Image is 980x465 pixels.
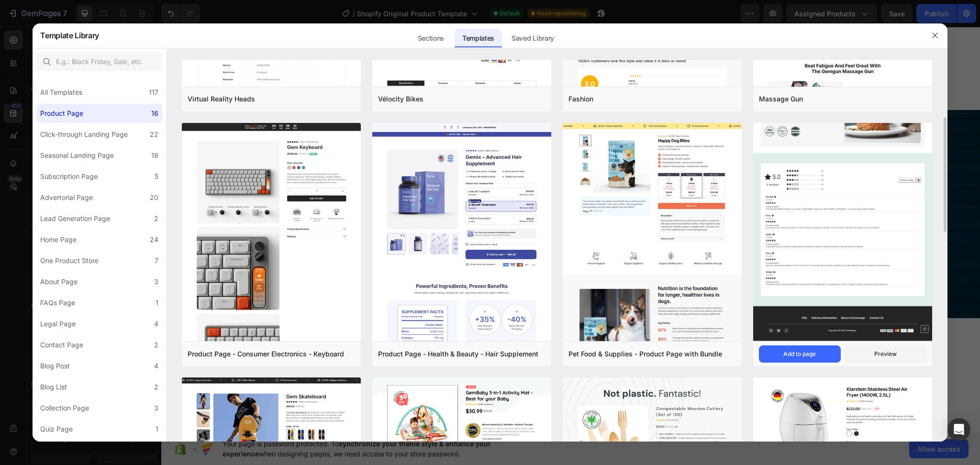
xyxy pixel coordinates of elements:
[452,326,510,336] div: Add blank section
[381,326,432,336] div: Generate layout
[40,402,89,414] div: Collection Page
[188,348,344,360] div: Product Page - Consumer Electronics - Keyboard
[40,297,75,309] div: FAQs Page
[387,305,432,315] span: Add section
[947,418,970,441] div: Open Intercom Messenger
[306,326,364,336] div: Choose templates
[445,338,516,347] span: then drag & drop elements
[151,108,158,119] div: 16
[568,348,722,360] div: Pet Food & Supplies - Product Page with Bundle
[568,93,593,105] div: Fashion
[759,345,841,363] button: Add to page
[40,213,110,224] div: Lead Generation Page
[155,171,158,182] div: 5
[154,339,158,351] div: 2
[455,29,502,48] div: Templates
[845,345,926,363] button: Preview
[40,87,82,98] div: All Templates
[36,52,162,71] input: E.g.: Black Friday, Sale, etc.
[40,381,67,393] div: Blog List
[40,234,77,245] div: Home Page
[40,276,78,288] div: About Page
[40,108,83,119] div: Product Page
[380,338,432,347] span: from URL or image
[156,423,158,435] div: 1
[40,150,114,161] div: Seasonal Landing Page
[155,255,158,266] div: 7
[40,129,128,140] div: Click-through Landing Page
[40,339,83,351] div: Contact Page
[154,276,158,288] div: 3
[151,150,158,161] div: 19
[40,318,76,330] div: Legal Page
[504,29,562,48] div: Saved Library
[759,93,803,105] div: Massage Gun
[40,255,99,266] div: One Product Store
[40,23,99,48] h2: Template Library
[154,213,158,224] div: 2
[783,350,816,358] div: Add to page
[150,192,158,203] div: 20
[154,381,158,393] div: 2
[150,234,158,245] div: 24
[154,360,158,372] div: 4
[40,360,70,372] div: Blog Post
[302,338,367,347] span: inspired by CRO experts
[156,297,158,309] div: 1
[40,192,93,203] div: Advertorial Page
[188,93,255,105] div: Virtual Reality Heads
[154,318,158,330] div: 4
[40,171,98,182] div: Subscription Page
[149,87,158,98] div: 117
[40,423,73,435] div: Quiz Page
[378,93,423,105] div: Vélocity Bikes
[150,129,158,140] div: 22
[874,350,897,358] div: Preview
[410,29,452,48] div: Sections
[378,348,538,360] div: Product Page - Health & Beauty - Hair Supplement
[169,164,650,207] strong: Low-key. Locked-in. Limitless.
[154,402,158,414] div: 3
